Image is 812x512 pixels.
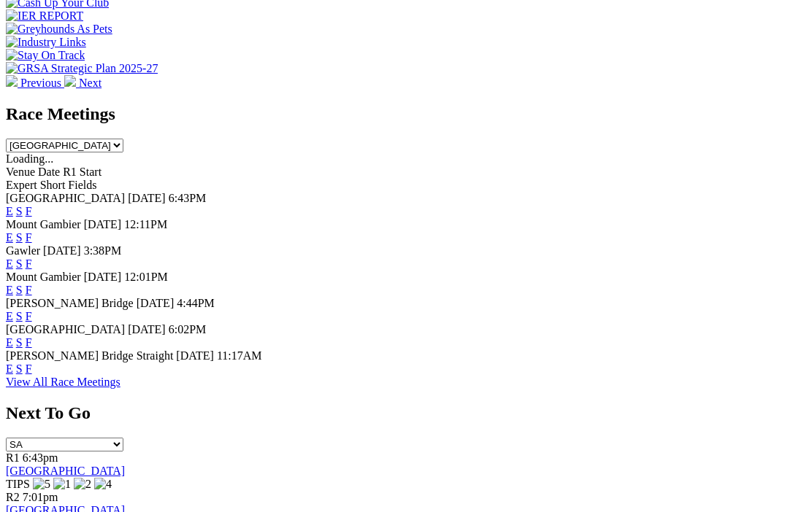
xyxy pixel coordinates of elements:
[124,218,167,230] span: 12:11PM
[26,310,32,322] a: F
[6,376,120,388] a: View All Race Meetings
[128,323,166,335] span: [DATE]
[6,491,20,503] span: R2
[177,297,215,309] span: 4:44PM
[6,403,806,423] h2: Next To Go
[6,75,18,87] img: chevron-left-pager-white.svg
[16,336,23,349] a: S
[23,491,58,503] span: 7:01pm
[6,257,13,270] a: E
[26,362,32,375] a: F
[16,310,23,322] a: S
[6,451,20,464] span: R1
[6,179,37,191] span: Expert
[26,257,32,270] a: F
[217,349,262,362] span: 11:17AM
[64,75,76,87] img: chevron-right-pager-white.svg
[33,478,50,491] img: 5
[43,244,81,257] span: [DATE]
[6,77,64,89] a: Previous
[26,336,32,349] a: F
[16,205,23,217] a: S
[6,478,30,490] span: TIPS
[137,297,175,309] span: [DATE]
[124,271,168,283] span: 12:01PM
[6,49,85,62] img: Stay On Track
[68,179,96,191] span: Fields
[169,192,207,204] span: 6:43PM
[74,478,91,491] img: 2
[84,218,122,230] span: [DATE]
[6,218,81,230] span: Mount Gambier
[6,297,134,309] span: [PERSON_NAME] Bridge
[169,323,207,335] span: 6:02PM
[6,271,81,283] span: Mount Gambier
[23,451,58,464] span: 6:43pm
[16,362,23,375] a: S
[6,36,86,49] img: Industry Links
[26,284,32,296] a: F
[26,205,32,217] a: F
[6,23,112,36] img: Greyhounds As Pets
[38,166,60,178] span: Date
[84,271,122,283] span: [DATE]
[53,478,71,491] img: 1
[20,77,61,89] span: Previous
[6,166,35,178] span: Venue
[6,310,13,322] a: E
[6,362,13,375] a: E
[176,349,214,362] span: [DATE]
[6,465,125,477] a: [GEOGRAPHIC_DATA]
[16,284,23,296] a: S
[26,231,32,244] a: F
[16,257,23,270] a: S
[94,478,112,491] img: 4
[64,77,101,89] a: Next
[6,244,40,257] span: Gawler
[6,9,83,23] img: IER REPORT
[79,77,101,89] span: Next
[6,205,13,217] a: E
[128,192,166,204] span: [DATE]
[40,179,66,191] span: Short
[6,152,53,165] span: Loading...
[6,284,13,296] a: E
[63,166,101,178] span: R1 Start
[16,231,23,244] a: S
[6,323,125,335] span: [GEOGRAPHIC_DATA]
[6,104,806,124] h2: Race Meetings
[6,231,13,244] a: E
[84,244,122,257] span: 3:38PM
[6,336,13,349] a: E
[6,192,125,204] span: [GEOGRAPHIC_DATA]
[6,62,158,75] img: GRSA Strategic Plan 2025-27
[6,349,173,362] span: [PERSON_NAME] Bridge Straight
